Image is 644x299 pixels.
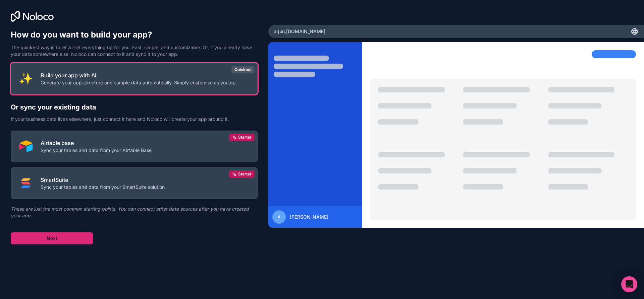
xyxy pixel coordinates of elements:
[274,28,325,35] span: arjun .[DOMAIN_NAME]
[231,66,255,73] div: Quickest
[621,276,637,292] div: Open Intercom Messenger
[11,116,258,123] p: If your business data lives elsewhere, just connect it here and Noloco will create your app aroun...
[19,176,33,190] img: SMART_SUITE
[41,71,237,79] p: Build your app with AI
[278,214,281,220] span: A
[11,44,258,58] p: The quickest way is to let AI set everything up for you. Fast, simple, and customizable. Or, if y...
[11,102,258,112] h2: Or sync your existing data
[41,79,237,86] p: Generate your app structure and sample data automatically. Simply customize as you go.
[41,139,152,147] p: Airtable base
[11,63,258,94] button: INTERNAL_WITH_AIBuild your app with AIGenerate your app structure and sample data automatically. ...
[41,184,165,191] p: Sync your tables and data from your SmartSuite solution
[238,135,252,140] span: Starter
[11,167,258,199] button: SMART_SUITESmartSuiteSync your tables and data from your SmartSuite solutionStarter
[11,232,93,244] button: Next
[41,176,165,184] p: SmartSuite
[11,29,258,40] h1: How do you want to build your app?
[290,214,328,220] span: [PERSON_NAME]
[19,140,33,153] img: AIRTABLE
[11,131,258,162] button: AIRTABLEAirtable baseSync your tables and data from your Airtable BaseStarter
[19,72,33,85] img: INTERNAL_WITH_AI
[11,206,258,219] p: These are just the most common starting points. You can connect other data sources after you have...
[238,171,252,177] span: Starter
[41,147,152,154] p: Sync your tables and data from your Airtable Base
